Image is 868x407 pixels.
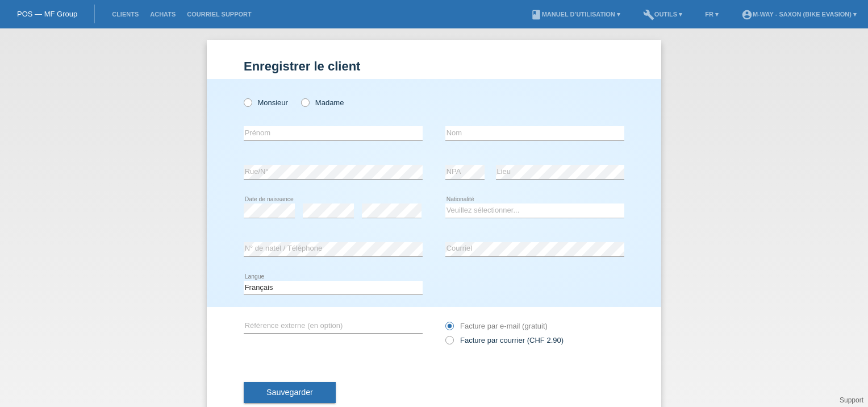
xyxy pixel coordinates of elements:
[445,336,564,344] label: Facture par courrier (CHF 2.90)
[445,322,453,336] input: Facture par e-mail (gratuit)
[699,11,724,18] a: FR ▾
[301,98,344,107] label: Madame
[525,11,626,18] a: bookManuel d’utilisation ▾
[301,98,308,106] input: Madame
[244,59,624,73] h1: Enregistrer le client
[445,322,548,330] label: Facture par e-mail (gratuit)
[445,336,453,350] input: Facture par courrier (CHF 2.90)
[181,11,257,18] a: Courriel Support
[637,11,688,18] a: buildOutils ▾
[741,9,753,20] i: account_circle
[266,388,313,397] span: Sauvegarder
[144,11,181,18] a: Achats
[840,396,863,404] a: Support
[244,98,251,106] input: Monsieur
[244,98,288,107] label: Monsieur
[244,382,336,404] button: Sauvegarder
[106,11,144,18] a: Clients
[17,10,77,18] a: POS — MF Group
[643,9,654,20] i: build
[736,11,862,18] a: account_circlem-way - Saxon (Bike Evasion) ▾
[531,9,542,20] i: book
